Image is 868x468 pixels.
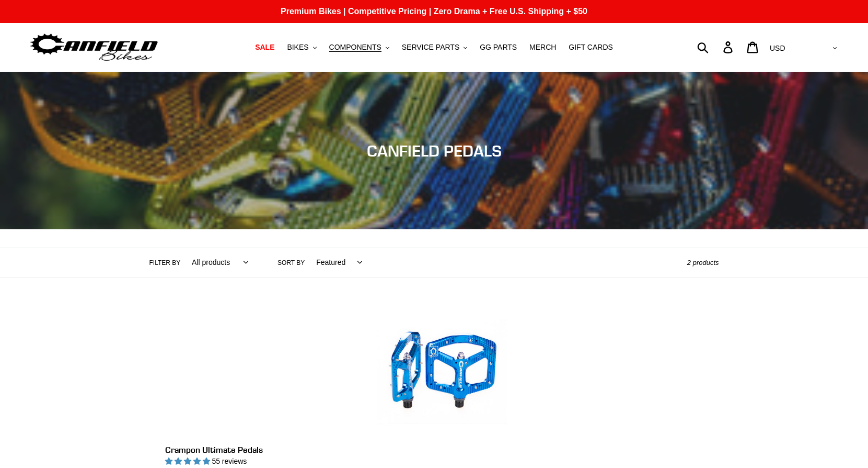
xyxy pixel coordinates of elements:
[703,36,730,59] input: Search
[397,40,472,54] button: SERVICE PARTS
[367,141,502,160] span: CANFIELD PEDALS
[29,31,159,64] img: Canfield Bikes
[255,43,274,52] span: SALE
[569,43,613,52] span: GIFT CARDS
[250,40,280,54] a: SALE
[277,258,305,268] label: Sort by
[563,40,618,54] a: GIFT CARDS
[324,40,395,54] button: COMPONENTS
[687,259,719,266] span: 2 products
[287,43,308,52] span: BIKES
[529,43,556,52] span: MERCH
[480,43,517,52] span: GG PARTS
[149,258,181,268] label: Filter by
[524,40,561,54] a: MERCH
[474,40,522,54] a: GG PARTS
[282,40,321,54] button: BIKES
[329,43,381,52] span: COMPONENTS
[402,43,459,52] span: SERVICE PARTS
